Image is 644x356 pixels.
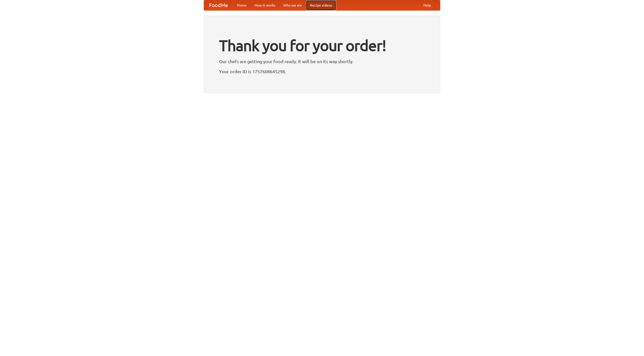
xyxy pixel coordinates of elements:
h1: Thank you for your order! [219,33,425,58]
a: Help [419,0,435,10]
a: How it works [251,0,279,10]
a: FoodMe [204,0,233,10]
p: Your order ID is 1757608645298. [219,68,425,75]
a: Who we are [279,0,306,10]
a: Recipe videos [306,0,336,10]
p: Our chefs are getting your food ready. It will be on its way shortly. [219,58,425,65]
a: Home [233,0,251,10]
